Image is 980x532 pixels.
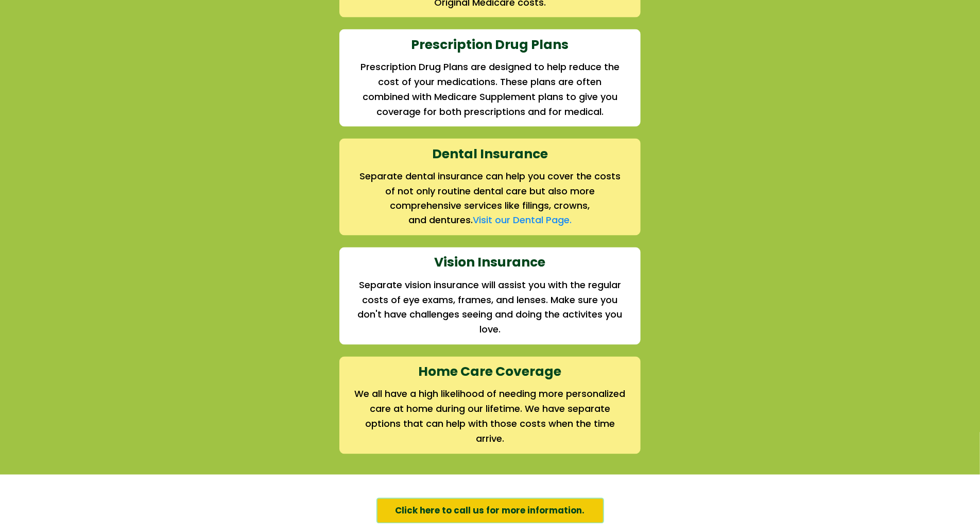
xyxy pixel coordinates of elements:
[419,363,562,381] strong: Home Care Coverage
[432,145,548,163] strong: Dental Insurance
[435,254,546,272] strong: Vision Insurance
[473,214,572,227] a: Visit our Dental Page.
[354,278,626,338] h2: Separate vision insurance will assist you with the regular costs of eye exams, frames, and lenses...
[396,504,585,518] span: Click here to call us for more information.
[411,36,569,54] strong: Prescription Drug Plans
[376,498,604,524] a: Click here to call us for more information.
[354,60,626,119] h2: Prescription Drug Plans are designed to help reduce the cost of your medications. These plans are...
[354,387,626,446] h2: We all have a high likelihood of needing more personalized care at home during our lifetime. We h...
[354,169,626,213] h2: Separate dental insurance can help you cover the costs of not only routine dental care but also m...
[354,213,626,228] h2: and dentures.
